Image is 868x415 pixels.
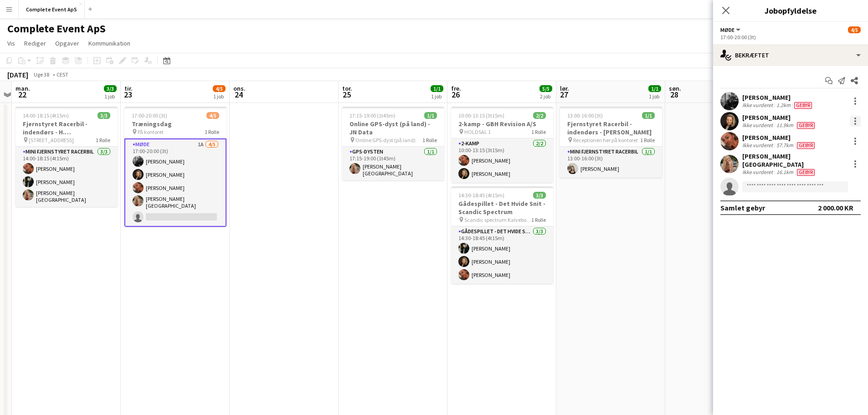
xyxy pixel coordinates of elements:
[713,5,868,16] h3: Jobopfyldelse
[342,107,444,180] div: 17:15-19:00 (1t45m)1/1Online GPS-dyst (på land) - JN Data Online GPS-dyst (på land)1 RolleGPS-dys...
[232,89,246,100] span: 24
[775,122,795,129] div: 11.9km
[458,192,504,199] span: 14:30-18:45 (4t15m)
[742,142,775,149] div: Ikke vurderet
[124,107,226,227] app-job-card: 17:00-20:00 (3t)4/5Træningsdag På kontoret1 RolleMøde1A4/517:00-20:00 (3t)[PERSON_NAME][PERSON_NA...
[15,147,118,207] app-card-role: Mini Fjernstyret Racerbil3/314:00-18:15 (4t15m)[PERSON_NAME][PERSON_NAME][PERSON_NAME][GEOGRAPHIC...
[19,0,85,18] button: Complete Event ApS
[451,186,553,284] app-job-card: 14:30-18:45 (4t15m)3/3Gådespillet - Det Hvide Snit - Scandic Spectrum Scandic spectrum Kalvebod B...
[560,84,569,92] span: lør.
[669,84,681,92] span: søn.
[205,128,219,135] span: 1 Rolle
[341,89,352,100] span: 25
[640,137,655,143] span: 1 Rolle
[30,71,53,78] span: Uge 38
[720,26,734,33] span: Møde
[531,216,546,223] span: 1 Rolle
[450,89,461,100] span: 26
[742,122,775,129] div: Ikke vurderet
[342,84,352,92] span: tor.
[818,203,853,212] div: 2 000.00 KR
[775,142,795,149] div: 57.7km
[797,142,815,149] span: Gebyr
[213,85,226,92] span: 4/5
[648,85,661,92] span: 1/1
[451,200,553,216] h3: Gådespillet - Det Hvide Snit - Scandic Spectrum
[775,169,795,176] div: 16.1km
[451,107,553,183] app-job-card: 10:00-13:15 (3t15m)2/22-kamp - GBH Revision A/S HOLDSAL 11 Rolle2-kamp2/210:00-13:15 (3t15m)[PERS...
[720,34,861,41] div: 17:00-20:00 (3t)
[15,84,30,92] span: man.
[56,71,68,78] div: CEST
[533,112,546,119] span: 2/2
[213,93,225,100] div: 1 job
[7,70,28,79] div: [DATE]
[355,137,416,143] span: Online GPS-dyst (på land)
[742,102,775,109] div: Ikke vurderet
[559,89,569,100] span: 27
[539,85,552,92] span: 5/5
[88,39,130,47] span: Kommunikation
[342,147,444,180] app-card-role: GPS-dysten1/117:15-19:00 (1t45m)[PERSON_NAME][GEOGRAPHIC_DATA]
[7,22,106,36] h1: Complete Event ApS
[560,107,662,178] div: 13:00-16:00 (3t)1/1Fjernstyret Racerbil - indendørs - [PERSON_NAME] Receptionen her på kontoret1 ...
[7,39,15,47] span: Vis
[104,85,117,92] span: 3/3
[4,37,19,49] a: Vis
[132,112,167,119] span: 17:00-20:00 (3t)
[138,128,164,135] span: På kontoret
[451,84,461,92] span: fre.
[642,112,655,119] span: 1/1
[795,122,817,129] div: Teamet har forskellige gebyrer end i rollen
[540,93,552,100] div: 2 job
[451,226,553,284] app-card-role: Gådespillet - Det Hvide Snit3/314:30-18:45 (4t15m)[PERSON_NAME][PERSON_NAME][PERSON_NAME]
[668,89,681,100] span: 28
[720,26,742,33] button: Møde
[464,128,491,135] span: HOLDSAL 1
[742,152,846,169] div: [PERSON_NAME][GEOGRAPHIC_DATA]
[567,112,603,119] span: 13:00-16:00 (3t)
[451,138,553,183] app-card-role: 2-kamp2/210:00-13:15 (3t15m)[PERSON_NAME][PERSON_NAME]
[795,142,817,149] div: Teamet har forskellige gebyrer end i rollen
[124,84,133,92] span: tir.
[720,203,765,212] div: Samlet gebyr
[713,44,868,66] div: Bekræftet
[649,93,661,100] div: 1 job
[233,84,246,92] span: ons.
[742,169,775,176] div: Ikke vurderet
[431,93,443,100] div: 1 job
[24,39,46,47] span: Rediger
[797,122,815,129] span: Gebyr
[560,147,662,178] app-card-role: Mini Fjernstyret Racerbil1/113:00-16:00 (3t)[PERSON_NAME]
[85,37,134,49] a: Kommunikation
[792,102,814,109] div: Teamet har forskellige gebyrer end i rollen
[451,120,553,128] h3: 2-kamp - GBH Revision A/S
[797,169,815,176] span: Gebyr
[15,107,118,207] app-job-card: 14:00-18:15 (4t15m)3/3Fjernstyret Racerbil - indendørs - H. [GEOGRAPHIC_DATA] A/S [STREET_ADDRESS...
[104,93,116,100] div: 1 job
[124,120,226,128] h3: Træningsdag
[96,137,110,143] span: 1 Rolle
[464,216,531,223] span: Scandic spectrum Kalvebod Brygge 10
[533,192,546,199] span: 3/3
[531,128,546,135] span: 1 Rolle
[560,120,662,136] h3: Fjernstyret Racerbil - indendørs - [PERSON_NAME]
[124,138,226,227] app-card-role: Møde1A4/517:00-20:00 (3t)[PERSON_NAME][PERSON_NAME][PERSON_NAME][PERSON_NAME][GEOGRAPHIC_DATA]
[14,89,30,100] span: 22
[848,26,861,33] span: 4/5
[123,89,133,100] span: 23
[742,133,817,142] div: [PERSON_NAME]
[21,37,50,49] a: Rediger
[15,120,118,136] h3: Fjernstyret Racerbil - indendørs - H. [GEOGRAPHIC_DATA] A/S
[51,37,83,49] a: Opgaver
[742,113,817,122] div: [PERSON_NAME]
[29,137,74,143] span: [STREET_ADDRESS]
[794,102,812,109] span: Gebyr
[206,112,219,119] span: 4/5
[573,137,638,143] span: Receptionen her på kontoret
[742,93,814,102] div: [PERSON_NAME]
[342,120,444,136] h3: Online GPS-dyst (på land) - JN Data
